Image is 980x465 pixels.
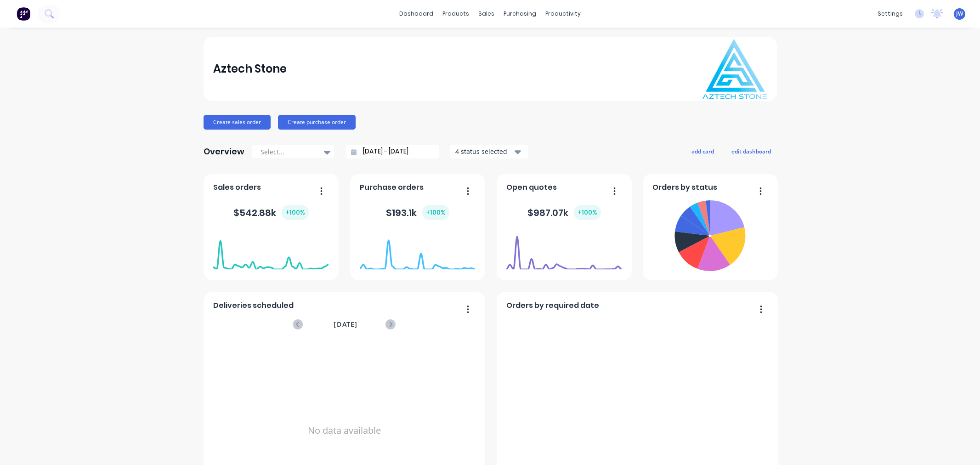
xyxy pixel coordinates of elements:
[702,39,767,99] img: Aztech Stone
[574,205,601,220] div: + 100 %
[956,10,963,18] span: JW
[278,115,356,130] button: Create purchase order
[474,7,499,21] div: sales
[213,300,294,311] span: Deliveries scheduled
[499,7,541,21] div: purchasing
[450,145,528,159] button: 4 status selected
[506,182,557,193] span: Open quotes
[725,145,777,157] button: edit dashboard
[213,60,287,78] div: Aztech Stone
[541,7,585,21] div: productivity
[282,205,309,220] div: + 100 %
[204,142,244,161] div: Overview
[438,7,474,21] div: products
[527,205,601,220] div: $ 987.07k
[685,145,720,157] button: add card
[455,147,513,156] div: 4 status selected
[395,7,438,21] a: dashboard
[213,182,261,193] span: Sales orders
[334,319,357,329] span: [DATE]
[652,182,717,193] span: Orders by status
[873,7,907,21] div: settings
[422,205,449,220] div: + 100 %
[386,205,449,220] div: $ 193.1k
[204,115,271,130] button: Create sales order
[233,205,309,220] div: $ 542.88k
[17,7,30,21] img: Factory
[360,182,424,193] span: Purchase orders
